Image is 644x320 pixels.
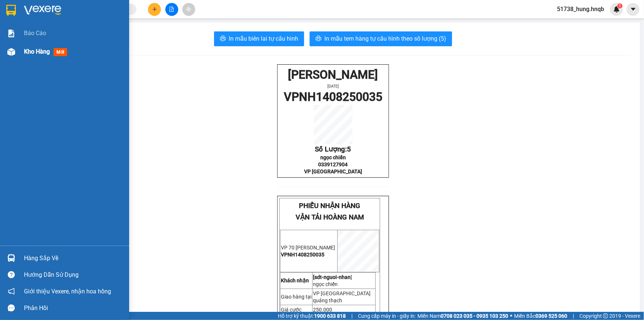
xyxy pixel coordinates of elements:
[229,34,298,43] span: In mẫu biên lai tự cấu hình
[316,35,321,42] span: printer
[619,3,621,8] span: 1
[18,13,86,21] span: VẬN TẢI HOÀNG NAM
[630,6,637,13] span: caret-down
[288,68,378,82] span: [PERSON_NAME]
[299,202,361,210] span: PHIẾU NHẬN HÀNG
[7,30,15,37] img: solution-icon
[617,3,623,8] sup: 1
[214,31,304,46] button: printerIn mẫu biên lai tự cấu hình
[347,145,351,153] span: 5
[8,304,15,312] span: message
[318,161,348,167] span: 0339127904
[296,213,364,221] span: VẬN TẢI HOÀNG NAM
[7,48,15,56] img: warehouse-icon
[21,4,83,12] span: PHIẾU NHẬN HÀNG
[24,28,46,38] span: Báo cáo
[8,288,15,295] span: notification
[417,312,508,320] span: Miền Nam
[613,6,620,13] img: icon-new-feature
[314,313,346,319] strong: 1900 633 818
[24,48,50,55] span: Kho hàng
[281,278,309,283] strong: Khách nhận
[573,312,574,320] span: |
[514,312,567,320] span: Miền Bắc
[4,41,48,55] span: VP 70 [PERSON_NAME]
[186,7,191,12] span: aim
[280,289,313,305] td: Giao hàng tại
[313,290,371,296] span: VP [GEOGRAPHIC_DATA]
[280,305,313,314] td: Giá cước
[7,254,15,262] img: warehouse-icon
[304,168,362,174] span: VP [GEOGRAPHIC_DATA]
[24,269,124,280] div: Hướng dẫn sử dụng
[327,84,339,89] span: [DATE]
[351,312,352,320] span: |
[358,312,416,320] span: Cung cấp máy in - giấy in:
[313,297,342,303] span: quảng thạch
[148,3,161,16] button: plus
[535,313,567,319] strong: 0369 525 060
[510,314,512,317] span: ⚪️
[324,34,446,43] span: In mẫu tem hàng tự cấu hình theo số lượng (5)
[284,90,382,104] span: VPNH1408250035
[220,35,226,42] span: printer
[313,307,332,313] span: 250.000
[278,312,346,320] span: Hỗ trợ kỹ thuật:
[441,313,508,319] strong: 0708 023 035 - 0935 103 250
[313,281,338,287] span: ngọc chiến
[281,252,324,258] span: VPNH1408250035
[6,5,16,16] img: logo-vxr
[627,3,640,16] button: caret-down
[24,287,111,296] span: Giới thiệu Vexere, nhận hoa hồng
[310,31,452,46] button: printerIn mẫu tem hàng tự cấu hình theo số lượng (5)
[8,271,15,278] span: question-circle
[169,7,174,12] span: file-add
[281,245,335,251] span: VP 70 [PERSON_NAME]
[24,303,124,314] div: Phản hồi
[54,48,67,56] span: mới
[165,3,178,16] button: file-add
[603,313,608,319] span: copyright
[24,253,124,264] div: Hàng sắp về
[313,274,351,280] strong: [sdt-nguoi-nhan
[551,4,610,14] span: 51738_hung.hnqb
[182,3,195,16] button: aim
[313,274,352,280] span: ]
[152,7,157,12] span: plus
[320,154,346,160] span: ngọc chiến
[315,145,351,153] span: Số Lượng:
